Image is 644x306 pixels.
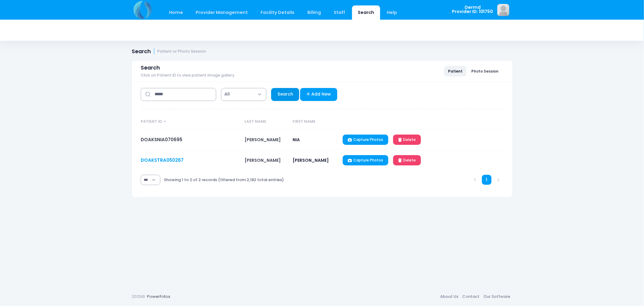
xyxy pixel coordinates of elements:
[460,291,482,302] a: Contact
[271,88,299,101] a: Search
[482,291,512,302] a: Our Software
[381,5,403,20] a: Help
[164,173,284,187] div: Showing 1 to 2 of 2 records (filtered from 2,182 total entries)
[132,294,145,299] span: 2025©
[147,294,170,299] a: PowerFotos
[482,175,492,185] a: 1
[221,88,266,101] span: All
[497,4,509,16] img: image
[141,136,182,143] a: DOAKSNIA070695
[245,157,281,163] span: [PERSON_NAME]
[328,5,351,20] a: Staff
[141,114,242,130] th: Patient ID: activate to sort column descending
[393,155,421,165] a: Delete
[141,157,184,163] a: DOAKSTRA050267
[242,114,290,130] th: Last Name: activate to sort column ascending
[245,137,281,143] span: [PERSON_NAME]
[157,49,206,54] small: Patient or Photo Session
[224,91,230,97] span: All
[352,5,380,20] a: Search
[438,291,460,302] a: About Us
[190,5,254,20] a: Provider Management
[452,5,493,14] span: Dermd Provider ID: 101750
[301,5,327,20] a: Billing
[290,114,340,130] th: First Name: activate to sort column ascending
[343,135,388,145] a: Capture Photos
[141,65,160,71] span: Search
[293,157,329,163] span: [PERSON_NAME]
[293,137,300,143] span: NIA
[393,135,421,145] a: Delete
[163,5,189,20] a: Home
[132,48,206,55] h1: Search
[141,73,234,78] span: Click on Patient ID to view patient image gallery
[300,88,337,101] a: Add New
[444,66,466,76] a: Patient
[343,155,388,165] a: Capture Photos
[255,5,300,20] a: Facility Details
[467,66,502,76] a: Photo Session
